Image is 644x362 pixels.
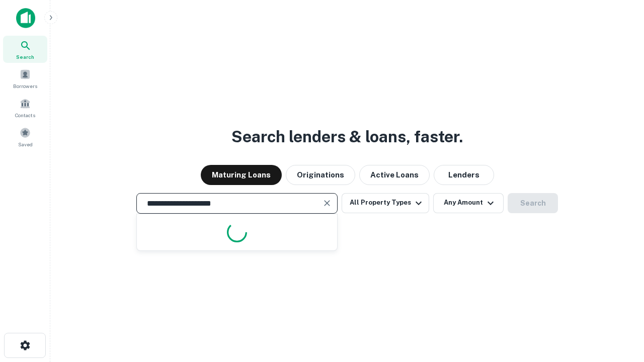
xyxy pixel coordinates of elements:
[359,165,430,185] button: Active Loans
[3,123,47,150] a: Saved
[3,94,47,121] a: Contacts
[434,165,494,185] button: Lenders
[13,82,37,90] span: Borrowers
[231,125,463,149] h3: Search lenders & loans, faster.
[16,53,34,61] span: Search
[18,140,33,148] span: Saved
[3,36,47,63] a: Search
[16,8,35,28] img: capitalize-icon.png
[15,111,35,119] span: Contacts
[594,282,644,330] iframe: Chat Widget
[342,193,429,213] button: All Property Types
[3,65,47,92] a: Borrowers
[320,196,334,210] button: Clear
[201,165,282,185] button: Maturing Loans
[433,193,504,213] button: Any Amount
[286,165,355,185] button: Originations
